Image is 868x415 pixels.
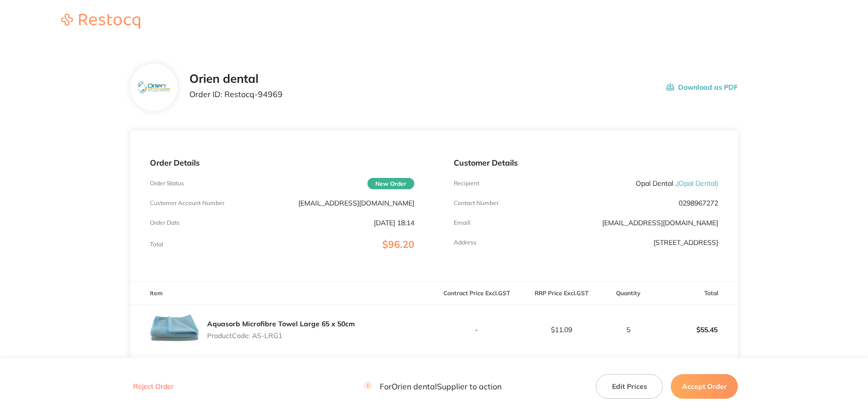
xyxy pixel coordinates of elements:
a: Aquasorb Microfibre Towel Large 65 x 50cm [207,319,355,328]
img: eTEwcnBkag [138,81,170,94]
th: Total [653,282,738,305]
p: - [434,326,518,334]
p: [DATE] 18:14 [374,219,414,227]
button: Accept Order [671,374,738,399]
p: Order ID: Restocq- 94969 [189,90,283,99]
p: For Orien dental Supplier to action [364,382,502,391]
th: RRP Price Excl. GST [519,282,604,305]
p: Customer Account Number [150,200,224,207]
p: $55.45 [653,318,737,342]
p: [EMAIL_ADDRESS][DOMAIN_NAME] [298,199,414,207]
p: Address [454,239,476,246]
p: $11.09 [519,326,603,334]
th: Quantity [604,282,653,305]
th: Contract Price Excl. GST [434,282,519,305]
p: Order Status [150,180,184,187]
p: Product Code: AS-LRG1 [207,332,355,340]
p: Emaill [454,219,470,226]
p: 0298967272 [679,199,718,207]
img: cjFkeG10NQ [150,355,199,404]
p: Order Details [150,158,414,167]
p: Recipient [454,180,479,187]
span: $96.20 [382,238,414,250]
a: [EMAIL_ADDRESS][DOMAIN_NAME] [602,218,718,227]
img: Restocq logo [51,14,150,29]
button: Reject Order [130,382,177,391]
p: Total [150,241,163,248]
p: [STREET_ADDRESS] [653,239,718,246]
span: ( Opal Dental ) [677,179,718,188]
p: 5 [605,326,652,334]
p: Order Date [150,219,180,226]
h2: Orien dental [189,72,283,86]
button: Download as PDF [666,72,738,103]
a: Restocq logo [51,14,150,30]
span: New Order [367,178,414,189]
p: Contact Number [454,200,499,207]
th: Item [130,282,434,305]
button: Edit Prices [596,374,663,399]
p: Customer Details [454,158,718,167]
img: YzE0cThtdw [150,305,199,354]
p: Opal Dental . [636,179,718,187]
